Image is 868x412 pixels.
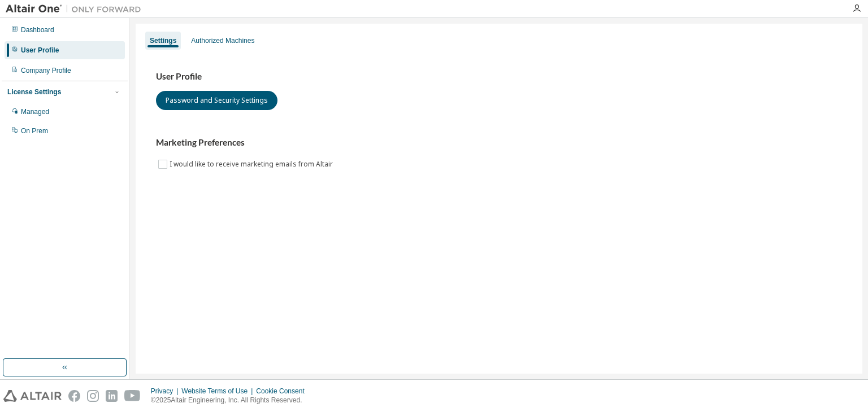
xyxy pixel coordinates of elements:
p: © 2025 Altair Engineering, Inc. All Rights Reserved. [151,396,311,405]
h3: Marketing Preferences [156,137,842,148]
div: Dashboard [21,25,54,34]
div: Managed [21,107,49,116]
img: Altair One [6,3,147,15]
div: On Prem [21,126,48,135]
div: User Profile [21,46,59,55]
img: instagram.svg [87,390,99,402]
div: Website Terms of Use [181,387,256,396]
button: Password and Security Settings [156,91,277,110]
img: youtube.svg [124,390,141,402]
div: Company Profile [21,66,71,75]
img: facebook.svg [68,390,80,402]
div: Cookie Consent [256,387,311,396]
div: License Settings [7,87,61,97]
div: Privacy [151,387,181,396]
img: altair_logo.svg [3,390,62,402]
label: I would like to receive marketing emails from Altair [170,157,335,171]
img: linkedin.svg [106,390,118,402]
h3: User Profile [156,71,842,82]
div: Settings [150,36,176,45]
div: Authorized Machines [191,36,254,45]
